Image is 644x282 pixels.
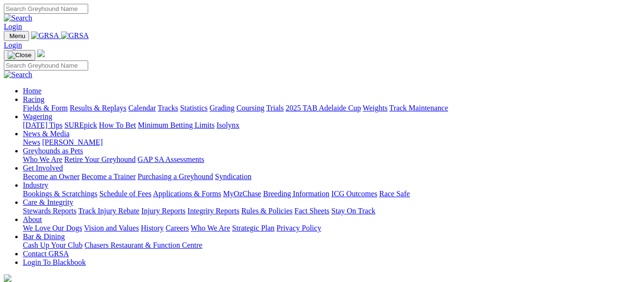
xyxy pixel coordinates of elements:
[191,224,230,232] a: Who We Are
[286,104,361,112] a: 2025 TAB Adelaide Cup
[141,207,185,215] a: Injury Reports
[23,241,82,249] a: Cash Up Your Club
[295,207,329,215] a: Fact Sheets
[138,155,204,163] a: GAP SA Assessments
[23,104,640,112] div: Racing
[99,121,136,129] a: How To Bet
[23,190,97,198] a: Bookings & Scratchings
[23,190,640,198] div: Industry
[31,31,59,40] img: GRSA
[23,258,86,266] a: Login To Blackbook
[331,190,377,198] a: ICG Outcomes
[4,50,35,60] button: Toggle navigation
[276,224,321,232] a: Privacy Policy
[23,181,48,189] a: Industry
[363,104,388,112] a: Weights
[263,190,329,198] a: Breeding Information
[379,190,409,198] a: Race Safe
[266,104,284,112] a: Trials
[23,130,70,138] a: News & Media
[64,121,97,129] a: SUREpick
[23,164,63,172] a: Get Involved
[23,207,76,215] a: Stewards Reports
[23,87,41,95] a: Home
[180,104,208,112] a: Statistics
[4,14,32,22] img: Search
[84,224,139,232] a: Vision and Values
[23,138,640,147] div: News & Media
[23,112,52,121] a: Wagering
[37,50,45,57] img: logo-grsa-white.png
[187,207,239,215] a: Integrity Reports
[70,104,126,112] a: Results & Replays
[216,121,239,129] a: Isolynx
[23,172,640,181] div: Get Involved
[389,104,448,112] a: Track Maintenance
[84,241,202,249] a: Chasers Restaurant & Function Centre
[23,95,44,103] a: Racing
[23,232,65,241] a: Bar & Dining
[128,104,156,112] a: Calendar
[153,190,221,198] a: Applications & Forms
[4,31,29,41] button: Toggle navigation
[23,224,640,232] div: About
[241,207,293,215] a: Rules & Policies
[23,121,62,129] a: [DATE] Tips
[82,172,136,181] a: Become a Trainer
[23,121,640,130] div: Wagering
[23,215,42,223] a: About
[138,172,213,181] a: Purchasing a Greyhound
[141,224,164,232] a: History
[78,207,139,215] a: Track Injury Rebate
[99,190,151,198] a: Schedule of Fees
[23,198,73,206] a: Care & Integrity
[210,104,235,112] a: Grading
[232,224,275,232] a: Strategic Plan
[4,60,88,70] input: Search
[4,70,32,79] img: Search
[4,22,22,30] a: Login
[4,41,22,49] a: Login
[10,32,25,40] span: Menu
[23,172,80,181] a: Become an Owner
[236,104,265,112] a: Coursing
[23,250,69,258] a: Contact GRSA
[23,241,640,250] div: Bar & Dining
[223,190,261,198] a: MyOzChase
[42,138,102,146] a: [PERSON_NAME]
[165,224,189,232] a: Careers
[64,155,136,163] a: Retire Your Greyhound
[138,121,215,129] a: Minimum Betting Limits
[4,4,88,14] input: Search
[215,172,251,181] a: Syndication
[331,207,375,215] a: Stay On Track
[23,147,83,155] a: Greyhounds as Pets
[4,274,11,282] img: logo-grsa-white.png
[158,104,178,112] a: Tracks
[8,51,31,59] img: Close
[23,155,62,163] a: Who We Are
[23,155,640,164] div: Greyhounds as Pets
[61,31,89,40] img: GRSA
[23,138,40,146] a: News
[23,224,82,232] a: We Love Our Dogs
[23,104,68,112] a: Fields & Form
[23,207,640,215] div: Care & Integrity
